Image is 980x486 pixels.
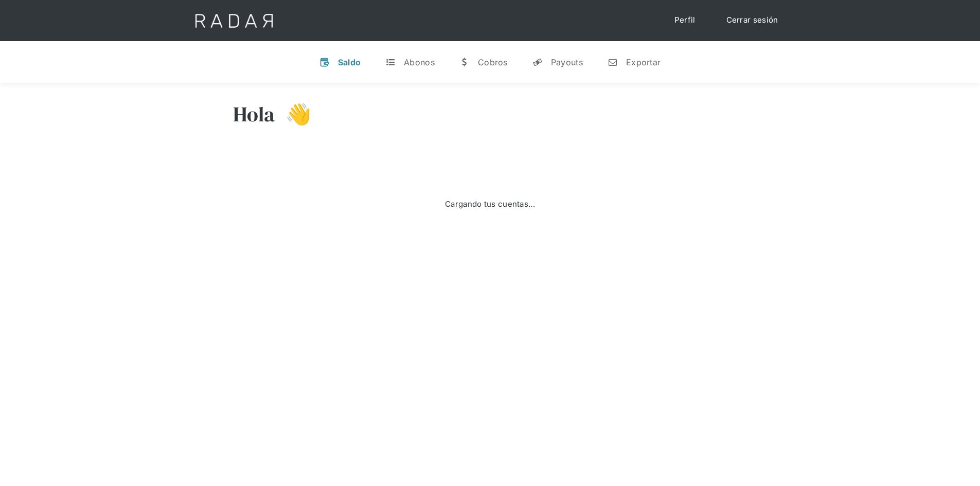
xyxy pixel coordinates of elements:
[532,57,543,67] div: y
[445,199,535,210] div: Cargando tus cuentas...
[608,57,618,67] div: n
[385,57,396,67] div: t
[626,57,661,67] div: Exportar
[275,101,311,127] h3: 👋
[459,57,470,67] div: w
[664,10,706,30] a: Perfil
[478,57,508,67] div: Cobros
[551,57,583,67] div: Payouts
[716,10,789,30] a: Cerrar sesión
[338,57,361,67] div: Saldo
[233,101,275,127] h3: Hola
[319,57,330,67] div: v
[404,57,435,67] div: Abonos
